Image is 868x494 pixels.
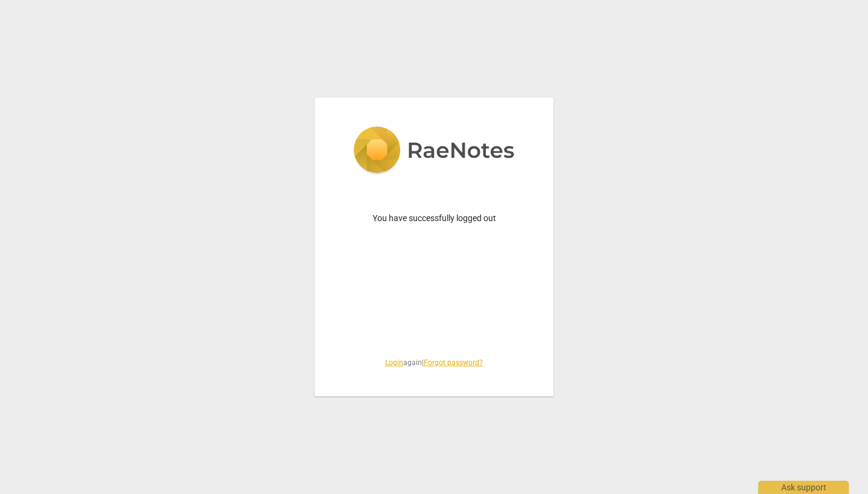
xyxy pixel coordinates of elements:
[758,481,849,494] div: Ask support
[424,358,483,367] a: Forgot password?
[385,358,403,367] a: Login
[344,358,524,368] span: again |
[344,212,524,225] p: You have successfully logged out
[353,127,515,176] img: 5ac2273c67554f335776073100b6d88f.svg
